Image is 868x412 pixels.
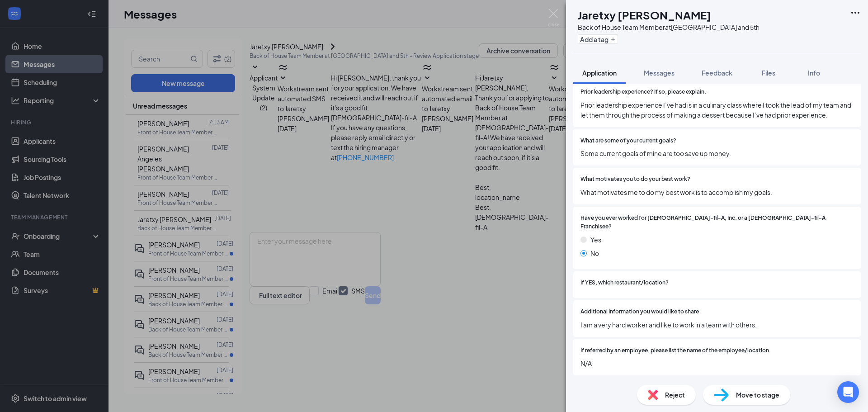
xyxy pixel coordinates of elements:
span: What are some of your current goals? [580,137,676,145]
span: Application [582,69,617,77]
span: Reject [665,390,685,400]
span: Have you ever worked for [DEMOGRAPHIC_DATA]-fil-A, Inc. or a [DEMOGRAPHIC_DATA]-fil-A Franchisee? [580,214,854,231]
span: Info [808,69,820,77]
span: What motivates me to do my best work is to accomplish my goals. [580,187,854,197]
svg: Plus [610,37,616,42]
span: If referred by an employee, please list the name of the employee/location. [580,346,771,355]
span: Yes [590,235,601,245]
span: N/A [580,358,854,368]
span: Prior leadership experience I’ve had is in a culinary class where I took the lead of my team and ... [580,100,854,120]
div: Back of House Team Member at [GEOGRAPHIC_DATA] and 5th [578,23,759,32]
span: Files [762,69,775,77]
span: Move to stage [736,390,779,400]
svg: Ellipses [850,7,861,18]
span: Feedback [702,69,732,77]
div: Open Intercom Messenger [837,381,859,403]
span: I am a very hard worker and like to work in a team with others. [580,320,854,330]
span: Messages [644,69,675,77]
span: If YES, which restaurant/location? [580,279,669,287]
span: No [590,248,599,258]
span: Some current goals of mine are too save up money. [580,148,854,158]
button: PlusAdd a tag [578,34,618,44]
h1: Jaretxy [PERSON_NAME] [578,7,711,23]
span: Additional Information you would like to share [580,308,699,316]
span: What motivates you to do your best work? [580,175,690,184]
span: Prior leadership experience? If so, please explain. [580,88,706,96]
